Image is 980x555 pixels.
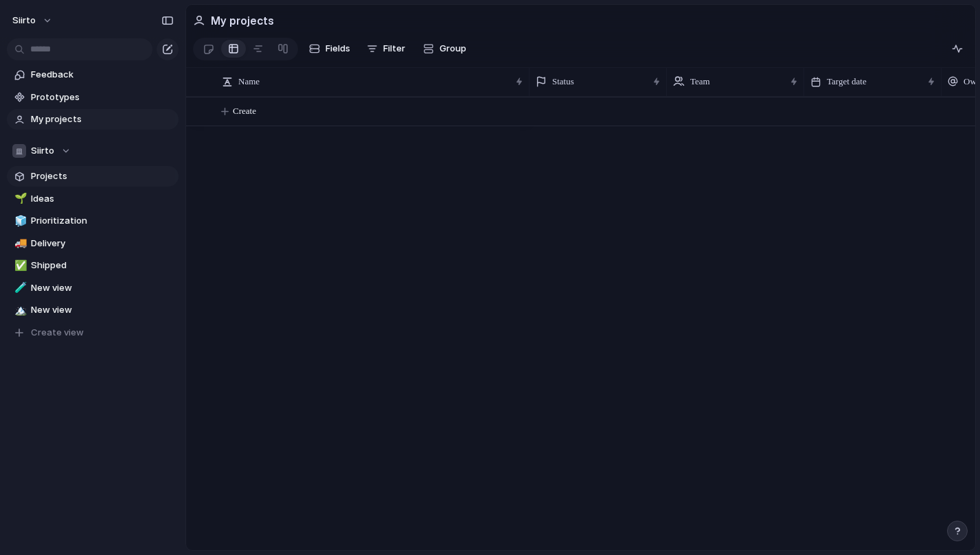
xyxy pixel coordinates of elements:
[7,87,179,108] a: Prototypes
[31,192,174,206] span: Ideas
[14,303,24,318] div: 🏔️
[31,237,174,250] span: Delivery
[233,104,256,118] span: Create
[12,14,36,27] span: Siirto
[31,281,174,295] span: New view
[12,214,26,228] button: 🧊
[12,303,26,317] button: 🏔️
[14,191,24,206] div: 🌱
[12,192,26,206] button: 🌱
[304,38,356,60] button: Fields
[7,189,179,209] a: 🌱Ideas
[416,38,473,60] button: Group
[14,258,24,274] div: ✅
[7,166,179,187] a: Projects
[7,64,179,85] a: Feedback
[31,91,174,104] span: Prototypes
[440,42,466,56] span: Group
[7,233,179,254] a: 🚚Delivery
[7,211,179,231] a: 🧊Prioritization
[552,75,574,88] span: Status
[31,113,174,126] span: My projects
[31,303,174,317] span: New view
[238,75,260,88] span: Name
[12,237,26,250] button: 🚚
[31,68,174,82] span: Feedback
[690,75,710,88] span: Team
[31,144,54,158] span: Siirto
[14,280,24,296] div: 🧪
[326,42,350,56] span: Fields
[361,38,411,60] button: Filter
[7,322,179,343] button: Create view
[6,10,60,32] button: Siirto
[12,281,26,295] button: 🧪
[12,259,26,272] button: ✅
[14,213,24,229] div: 🧊
[383,42,405,56] span: Filter
[31,214,174,228] span: Prioritization
[14,235,24,251] div: 🚚
[7,278,179,298] a: 🧪New view
[7,300,179,320] a: 🏔️New view
[7,109,179,130] a: My projects
[7,141,179,161] button: Siirto
[827,75,867,88] span: Target date
[31,169,174,183] span: Projects
[31,259,174,272] span: Shipped
[7,255,179,276] a: ✅Shipped
[211,12,274,29] h2: My projects
[31,326,84,340] span: Create view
